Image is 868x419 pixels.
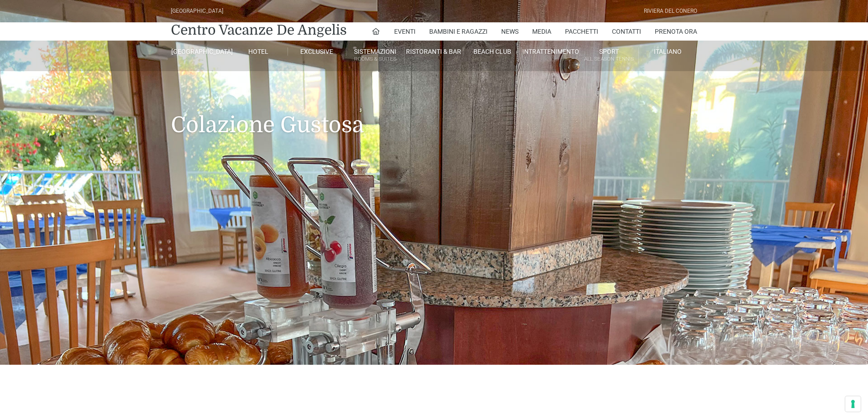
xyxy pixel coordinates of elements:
[565,22,598,41] a: Pacchetti
[171,47,229,56] a: [GEOGRAPHIC_DATA]
[612,22,641,41] a: Contatti
[229,47,288,56] a: Hotel
[288,47,346,56] a: Exclusive
[429,22,488,41] a: Bambini e Ragazzi
[522,47,580,56] a: Intrattenimento
[644,7,697,16] div: Riviera Del Conero
[501,22,519,41] a: News
[405,47,463,56] a: Ristoranti & Bar
[171,7,223,16] div: [GEOGRAPHIC_DATA]
[580,47,638,64] a: SportAll Season Tennis
[639,47,697,56] a: Italiano
[655,22,697,41] a: Prenota Ora
[580,55,638,63] small: All Season Tennis
[845,396,861,412] button: Le tue preferenze relative al consenso per le tecnologie di tracciamento
[463,47,522,56] a: Beach Club
[171,21,347,39] a: Centro Vacanze De Angelis
[394,22,416,41] a: Eventi
[532,22,551,41] a: Media
[654,48,682,55] span: Italiano
[346,47,405,64] a: SistemazioniRooms & Suites
[346,55,404,63] small: Rooms & Suites
[171,71,697,151] h1: Colazione Gustosa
